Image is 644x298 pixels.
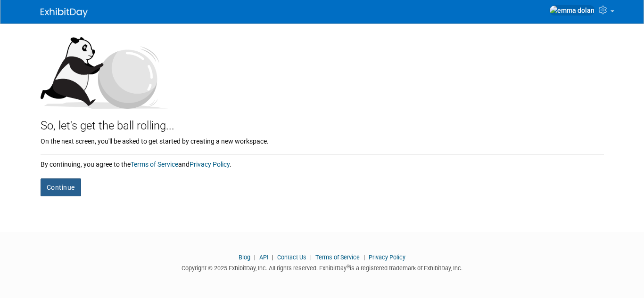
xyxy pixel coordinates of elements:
div: So, let's get the ball rolling... [41,109,604,134]
a: Terms of Service [131,161,178,168]
button: Continue [41,178,81,196]
img: Let's get the ball rolling [41,28,168,109]
img: ExhibitDay [41,8,88,17]
a: Privacy Policy [190,161,230,168]
span: | [361,254,367,261]
img: emma dolan [549,5,595,16]
a: Contact Us [277,254,306,261]
a: Terms of Service [315,254,360,261]
a: Blog [239,254,250,261]
span: | [270,254,276,261]
div: By continuing, you agree to the and . [41,155,604,169]
div: On the next screen, you'll be asked to get started by creating a new workspace. [41,134,604,146]
span: | [308,254,314,261]
a: API [259,254,268,261]
sup: ® [347,264,350,269]
span: | [252,254,258,261]
a: Privacy Policy [369,254,405,261]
